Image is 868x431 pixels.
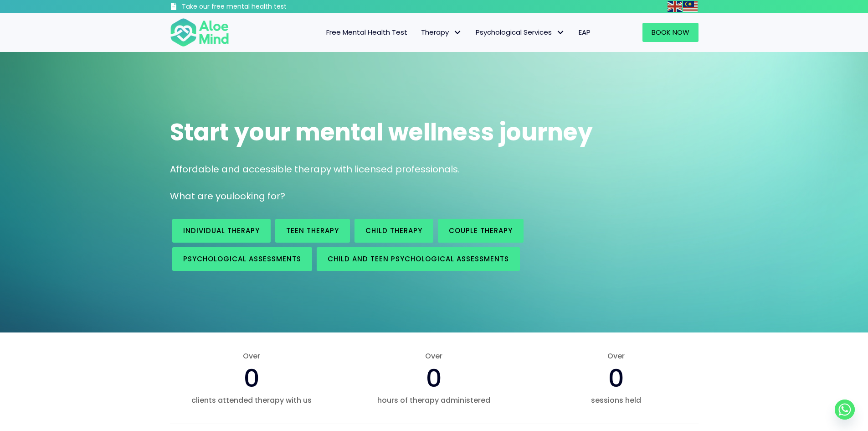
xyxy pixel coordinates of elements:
span: Psychological Services: submenu [554,26,567,39]
nav: Menu [241,23,597,42]
p: Affordable and accessible therapy with licensed professionals. [170,163,699,176]
span: Couple therapy [449,226,513,235]
span: EAP [579,27,591,37]
span: Therapy: submenu [451,26,464,39]
span: Free Mental Health Test [326,27,407,37]
span: sessions held [534,395,698,405]
a: Malay [683,1,699,11]
a: Take our free mental health test [170,2,335,13]
img: en [668,1,682,12]
span: looking for? [232,190,285,203]
a: Individual therapy [172,219,271,243]
a: English [668,1,683,11]
img: ms [683,1,698,12]
a: Child Therapy [354,219,433,243]
a: Free Mental Health Test [319,23,414,42]
a: Couple therapy [438,219,524,243]
a: Whatsapp [835,400,855,420]
a: Book Now [642,23,699,42]
a: TherapyTherapy: submenu [414,23,469,42]
span: What are you [170,190,232,203]
span: clients attended therapy with us [170,395,334,405]
span: Over [534,351,698,361]
a: EAP [572,23,597,42]
span: Start your mental wellness journey [170,115,593,149]
a: Child and Teen Psychological assessments [317,247,520,271]
span: Individual therapy [183,226,260,235]
span: Over [352,351,516,361]
span: Psychological Services [476,27,565,37]
span: hours of therapy administered [352,395,516,405]
h3: Take our free mental health test [182,2,335,11]
span: Teen Therapy [286,226,339,235]
span: Over [170,351,334,361]
img: Aloe mind Logo [170,17,229,47]
span: 0 [608,361,624,395]
span: 0 [426,361,442,395]
span: Book Now [652,27,689,37]
span: Child Therapy [365,226,422,235]
a: Teen Therapy [275,219,350,243]
a: Psychological assessments [172,247,312,271]
span: Child and Teen Psychological assessments [328,254,509,264]
a: Psychological ServicesPsychological Services: submenu [469,23,572,42]
span: Psychological assessments [183,254,301,264]
span: Therapy [421,27,462,37]
span: 0 [244,361,260,395]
